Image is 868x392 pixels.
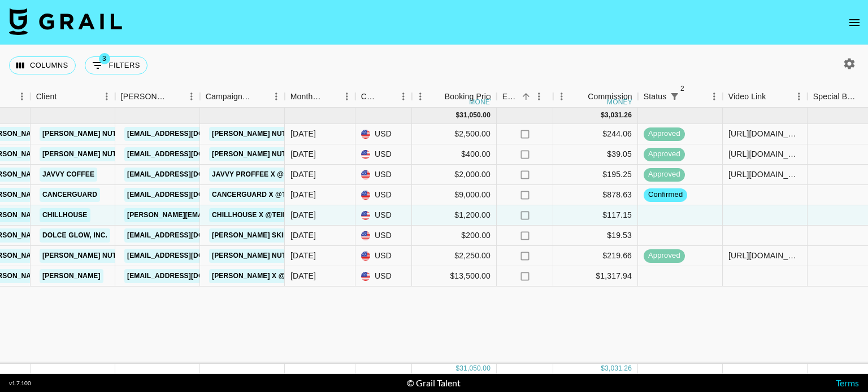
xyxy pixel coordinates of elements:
div: $ [601,364,605,373]
div: USD [355,266,412,287]
div: Client [31,86,115,108]
div: Sep '25 [290,189,316,200]
a: [PERSON_NAME] Nutrition [40,147,143,161]
button: Menu [791,88,808,105]
span: confirmed [644,190,687,200]
a: [PERSON_NAME] x @jordansara 1 Month Brand Partnership [209,269,448,283]
div: $2,250.00 [412,246,497,266]
div: $117.15 [553,205,638,226]
a: Cancerguard x @thats_inappropriate [209,188,367,202]
button: Sort [252,89,268,104]
div: Client [36,86,57,108]
div: $195.25 [553,165,638,185]
a: [EMAIL_ADDRESS][DOMAIN_NAME] [124,188,251,202]
div: Expenses: Remove Commission? [497,86,553,108]
button: Menu [553,88,570,105]
div: Status [638,86,723,108]
span: 2 [676,83,688,94]
div: USD [355,165,412,185]
span: approved [644,250,685,261]
a: Terms [836,377,859,388]
div: $2,000.00 [412,165,497,185]
div: $400.00 [412,144,497,165]
a: [PERSON_NAME] Nutrition [40,127,143,141]
a: [EMAIL_ADDRESS][DOMAIN_NAME] [124,127,251,141]
div: Currency [355,86,412,108]
div: $9,000.00 [412,185,497,205]
div: 31,050.00 [459,364,491,373]
div: $878.63 [553,185,638,205]
button: Menu [531,88,548,105]
a: [EMAIL_ADDRESS][DOMAIN_NAME] [124,249,251,263]
a: Javvy Proffee x @jordansarakinis [209,168,354,182]
a: Dolce Glow, Inc. [40,228,110,243]
button: Menu [395,88,412,105]
span: approved [644,129,685,139]
a: Chillhouse [40,208,90,222]
div: Sep '25 [290,270,316,281]
div: Month Due [290,86,323,108]
div: https://www.youtube.com/watch?v=6Ko9BKXZWrE [728,169,801,180]
span: approved [644,149,685,160]
div: $ [455,364,459,373]
div: $13,500.00 [412,266,497,287]
div: Sep '25 [290,250,316,261]
a: [PERSON_NAME] Skin x @_sarahbrand_ UGC collaboration [209,228,443,243]
div: USD [355,144,412,165]
div: Special Booking Type [813,86,860,108]
div: Status [644,86,667,108]
a: [PERSON_NAME] Nutrition CreaTone x @sarahbrand [209,147,417,161]
a: [PERSON_NAME] Nutrition CreaTone x @jordansara [209,249,416,263]
div: $ [455,111,459,120]
a: [PERSON_NAME] Nutrition [40,249,143,263]
div: Video Link [723,86,808,108]
div: https://www.instagram.com/reel/DOQ_6BsDwm_/ [728,128,801,139]
a: [EMAIL_ADDRESS][DOMAIN_NAME] [124,228,251,243]
button: Sort [323,89,338,104]
div: [PERSON_NAME] [121,86,167,108]
div: https://www.instagram.com/p/DOb6ttcEWga/ [728,148,801,160]
div: $2,500.00 [412,124,497,144]
button: Show filters [666,89,682,104]
button: Menu [183,88,200,105]
button: open drawer [843,11,866,34]
div: Booker [115,86,200,108]
div: Currency [361,86,379,108]
div: Sep '25 [290,148,316,160]
button: Menu [268,88,285,105]
div: $1,200.00 [412,205,497,226]
div: Campaign (Type) [206,86,252,108]
a: [EMAIL_ADDRESS][DOMAIN_NAME] [124,147,251,161]
button: Menu [412,88,429,105]
img: Grail Talent [9,8,122,35]
div: Campaign (Type) [200,86,285,108]
button: Show filters [85,56,147,74]
span: 3 [99,53,110,64]
div: $1,317.94 [553,266,638,287]
div: $39.05 [553,144,638,165]
div: Video Link [728,86,766,108]
a: [PERSON_NAME][EMAIL_ADDRESS][DOMAIN_NAME] [124,208,309,222]
div: 2 active filters [666,89,682,104]
a: [EMAIL_ADDRESS][DOMAIN_NAME] [124,168,251,182]
div: Month Due [285,86,355,108]
button: Menu [14,88,31,105]
div: USD [355,246,412,266]
div: $ [601,111,605,120]
button: Sort [57,89,73,104]
a: Javvy Coffee [40,168,97,182]
div: $244.06 [553,124,638,144]
div: © Grail Talent [407,377,461,389]
button: Menu [98,88,115,105]
a: [EMAIL_ADDRESS][DOMAIN_NAME] [124,269,251,283]
div: https://www.instagram.com/p/DOOh7DWkRHJ/ [728,250,801,261]
button: Sort [518,89,534,104]
div: money [607,99,632,105]
div: Commission [588,86,632,108]
div: $19.53 [553,226,638,246]
div: Expenses: Remove Commission? [502,86,518,108]
div: 3,031.26 [605,111,632,120]
span: approved [644,169,685,180]
button: Sort [429,89,445,104]
div: $200.00 [412,226,497,246]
